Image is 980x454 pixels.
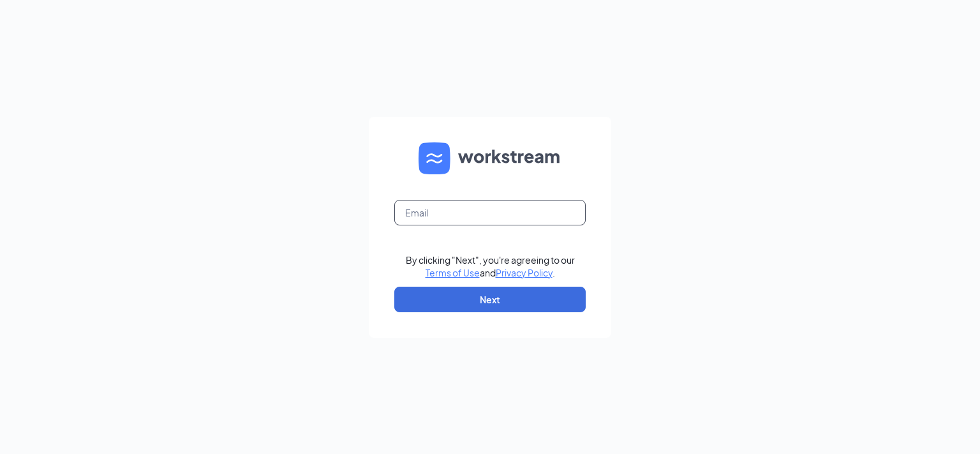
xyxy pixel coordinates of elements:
[394,287,586,312] button: Next
[419,142,561,174] img: WS logo and Workstream text
[394,200,586,225] input: Email
[496,267,553,278] a: Privacy Policy
[426,267,480,278] a: Terms of Use
[406,253,575,279] div: By clicking "Next", you're agreeing to our and .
